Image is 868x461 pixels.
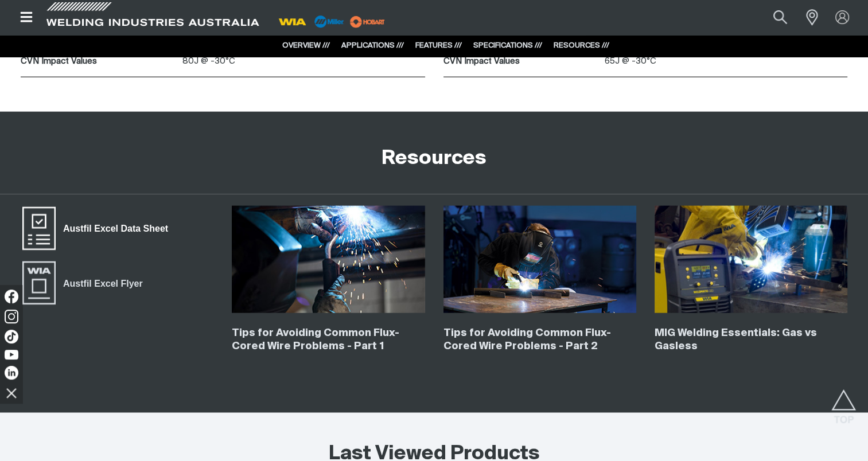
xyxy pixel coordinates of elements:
[5,330,18,343] img: TikTok
[443,328,611,351] a: Tips for Avoiding Common Flux-Cored Wire Problems - Part 2
[655,328,817,351] a: MIG Welding Essentials: Gas vs Gasless
[347,13,388,30] img: miller
[5,366,18,380] img: LinkedIn
[5,310,18,323] img: Instagram
[56,221,176,236] span: Austfil Excel Data Sheet
[655,206,847,313] img: MIG Welding Essentials: Gas vs Gasless
[282,42,330,49] a: OVERVIEW ///
[473,42,542,49] a: SPECIFICATIONS ///
[605,55,847,68] p: 65J @ -30°C
[21,55,177,68] p: CVN Impact Values
[831,389,857,415] button: Scroll to top
[182,55,425,68] p: 80J @ -30°C
[56,276,150,291] span: Austfil Excel Flyer
[21,260,150,306] a: Austfil Excel Flyer
[232,206,425,313] img: Tips for Avoiding Common Flux-Cored Wire Problems - Part 1
[21,206,176,252] a: Austfil Excel Data Sheet
[443,55,600,68] p: CVN Impact Values
[761,5,800,30] button: Search products
[232,328,399,351] a: Tips for Avoiding Common Flux-Cored Wire Problems - Part 1
[2,383,21,403] img: hide socials
[347,17,388,26] a: miller
[443,206,636,313] img: Tips for Avoiding Common Flux-Cored Wire Problems - Part 2
[341,42,404,49] a: APPLICATIONS ///
[5,350,18,360] img: YouTube
[5,290,18,303] img: Facebook
[382,146,486,171] h2: Resources
[415,42,462,49] a: FEATURES ///
[746,5,800,30] input: Product name or item number...
[554,42,609,49] a: RESOURCES ///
